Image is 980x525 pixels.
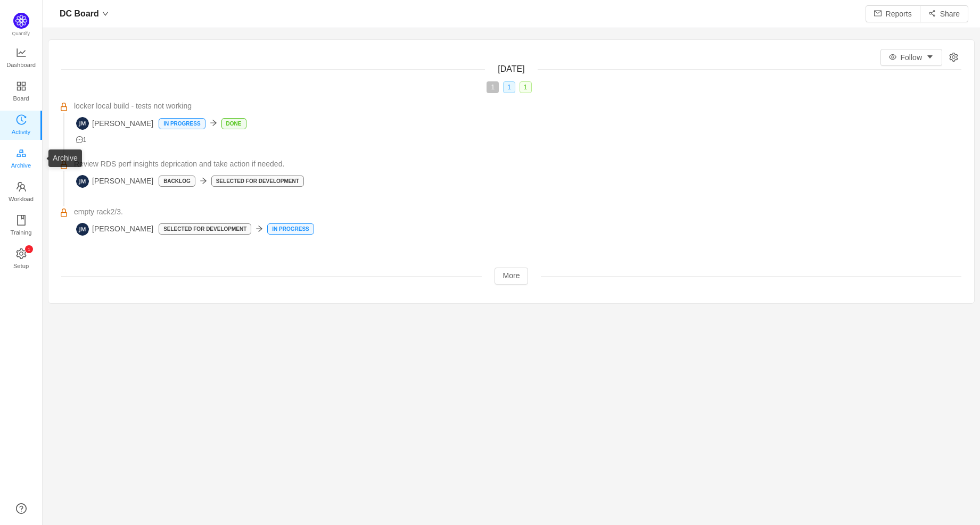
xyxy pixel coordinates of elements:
i: icon: down [102,11,109,17]
i: icon: arrow-right [200,177,207,185]
span: [PERSON_NAME] [76,175,153,188]
span: Training [10,222,31,243]
i: icon: gold [16,148,27,159]
p: 1 [27,245,30,253]
span: Workload [9,188,34,210]
img: JM [76,117,89,130]
img: Quantify [13,13,29,29]
p: Backlog [159,176,195,186]
p: In Progress [159,119,204,129]
a: Activity [16,115,27,136]
a: Dashboard [16,48,27,69]
span: Activity [12,121,30,143]
span: 1 [487,81,499,93]
img: JM [76,175,89,188]
span: Quantify [12,31,30,36]
i: icon: arrow-right [256,225,263,232]
p: Selected for Development [212,176,303,186]
button: icon: share-altShare [920,5,968,22]
a: Board [16,81,27,103]
span: 1 [503,81,515,93]
span: locker local build - tests not working [74,101,192,112]
a: locker local build - tests not working [74,101,961,112]
i: icon: line-chart [16,47,27,58]
span: Dashboard [6,54,36,76]
a: icon: settingSetup [16,249,27,270]
span: Review RDS perf insights deprication and take action if needed. [74,159,284,170]
a: icon: question-circle [16,503,27,514]
i: icon: book [16,215,27,226]
i: icon: appstore [16,81,27,91]
i: icon: message [76,136,83,143]
p: Done [222,119,246,129]
i: icon: team [16,181,27,192]
sup: 1 [25,245,33,253]
span: [PERSON_NAME] [76,117,153,130]
p: Selected for Development [159,224,251,234]
img: JM [76,223,89,236]
a: Training [16,215,27,237]
span: [PERSON_NAME] [76,223,153,236]
i: icon: setting [16,248,27,259]
a: Workload [16,182,27,203]
button: icon: eyeFollowicon: caret-down [880,49,942,66]
button: More [495,268,529,285]
i: icon: setting [949,53,958,62]
i: icon: history [16,114,27,125]
span: [DATE] [498,64,524,73]
a: Archive [16,148,27,170]
span: 1 [520,81,532,93]
a: Review RDS perf insights deprication and take action if needed. [74,159,961,170]
span: Setup [13,255,29,277]
span: Board [13,88,29,109]
span: empty rack2/3. [74,206,123,218]
span: 1 [76,136,87,144]
span: Archive [11,155,31,176]
button: icon: mailReports [866,5,920,22]
span: DC Board [60,5,99,22]
p: In Progress [268,224,313,234]
i: icon: arrow-right [210,119,217,127]
a: empty rack2/3. [74,206,961,218]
